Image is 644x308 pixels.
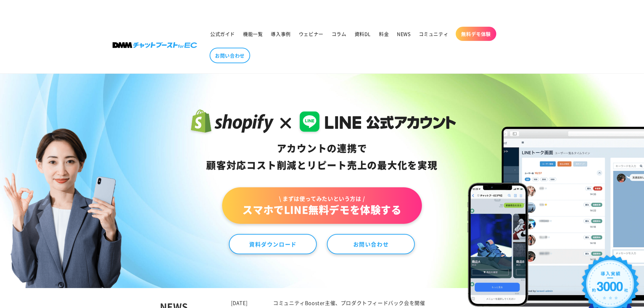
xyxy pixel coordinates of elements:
[375,27,393,41] a: 料金
[379,31,389,37] span: 料金
[295,27,328,41] a: ウェビナー
[239,27,267,41] a: 機能一覧
[299,31,324,37] span: ウェビナー
[222,187,422,224] a: \ まずは使ってみたいという方は /スマホでLINE無料デモを体験する
[393,27,414,41] a: NEWS
[243,31,263,37] span: 機能一覧
[113,42,197,48] img: 株式会社DMM Boost
[415,27,453,41] a: コミュニティ
[332,31,347,37] span: コラム
[461,31,491,37] span: 無料デモ体験
[397,31,410,37] span: NEWS
[206,27,239,41] a: 公式ガイド
[210,31,235,37] span: 公式ガイド
[215,52,245,58] span: お問い合わせ
[210,48,250,63] a: お問い合わせ
[273,299,425,306] a: コミュニティBooster主催、プロダクトフィードバック会を開催
[188,140,456,174] div: アカウントの連携で 顧客対応コスト削減と リピート売上の 最大化を実現
[242,195,401,202] span: \ まずは使ってみたいという方は /
[327,234,415,254] a: お問い合わせ
[351,27,375,41] a: 資料DL
[231,299,248,306] time: [DATE]
[328,27,351,41] a: コラム
[456,27,496,41] a: 無料デモ体験
[355,31,371,37] span: 資料DL
[267,27,294,41] a: 導入事例
[271,31,290,37] span: 導入事例
[229,234,317,254] a: 資料ダウンロード
[419,31,449,37] span: コミュニティ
